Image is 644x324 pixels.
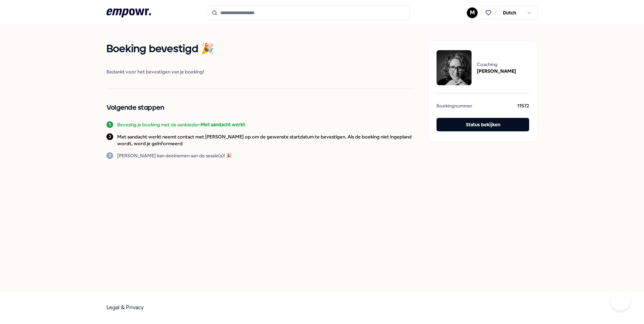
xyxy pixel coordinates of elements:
div: 1 [106,121,113,128]
p: Bevestig je boeking met de aanbieder: [117,121,245,128]
h1: Boeking bevestigd 🎉 [106,41,415,58]
input: Search for products, categories or subcategories [208,5,410,20]
div: 3 [106,152,113,159]
span: 11572 [517,102,529,111]
a: Legal & Privacy [106,304,144,311]
p: [PERSON_NAME] kan deelnemen aan de sessie(s)! 🎉 [117,152,232,159]
span: Boekingnummer [437,102,473,111]
span: [PERSON_NAME] [477,68,516,74]
h2: Volgende stappen [106,102,415,113]
span: Coaching [477,61,516,68]
span: Bedankt voor het bevestigen van je boeking! [106,68,415,75]
p: Met aandacht werkt neemt contact met [PERSON_NAME] op om de gewenste startdatum te bevestigen. Al... [117,133,415,147]
button: M [467,7,478,18]
img: package image [437,50,472,85]
button: Status bekijken [437,118,529,131]
div: 2 [106,133,113,140]
b: Met aandacht werkt [201,122,245,127]
iframe: Help Scout Beacon - Open [610,290,631,311]
a: Status bekijken [437,118,529,133]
